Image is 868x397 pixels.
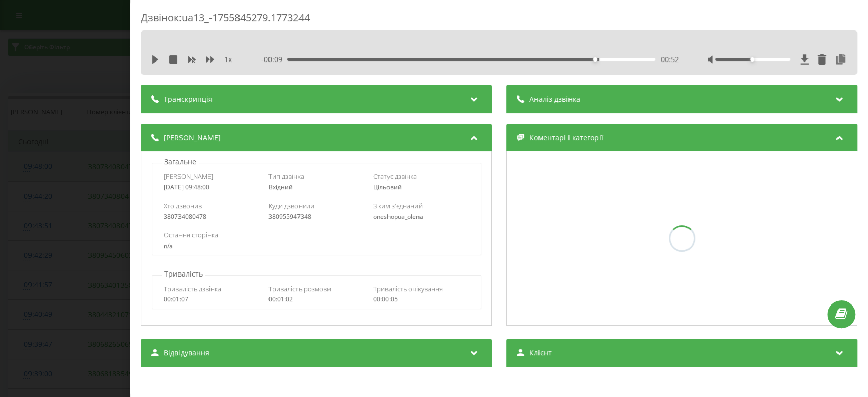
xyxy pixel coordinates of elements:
[164,201,202,210] span: Хто дзвонив
[164,133,221,143] span: [PERSON_NAME]
[268,182,293,191] span: Вхідний
[373,182,402,191] span: Цільовий
[529,94,580,104] span: Аналіз дзвінка
[529,348,552,358] span: Клієнт
[164,172,213,181] span: [PERSON_NAME]
[373,284,443,293] span: Тривалість очікування
[373,172,417,181] span: Статус дзвінка
[750,57,754,62] div: Accessibility label
[224,54,232,65] span: 1 x
[261,54,287,65] span: - 00:09
[162,269,205,279] p: Тривалість
[164,284,221,293] span: Тривалість дзвінка
[164,296,259,303] div: 00:01:07
[373,296,469,303] div: 00:00:05
[373,201,423,210] span: З ким з'єднаний
[164,94,213,104] span: Транскрипція
[164,230,218,239] span: Остання сторінка
[373,213,469,220] div: oneshopua_olena
[529,133,603,143] span: Коментарі і категорії
[164,242,469,250] div: n/a
[661,54,679,65] span: 00:52
[164,184,259,191] div: [DATE] 09:48:00
[162,157,199,167] p: Загальне
[164,348,209,358] span: Відвідування
[268,201,314,210] span: Куди дзвонили
[268,172,304,181] span: Тип дзвінка
[268,284,331,293] span: Тривалість розмови
[593,57,597,62] div: Accessibility label
[268,213,364,220] div: 380955947348
[268,296,364,303] div: 00:01:02
[141,11,857,30] div: Дзвінок : ua13_-1755845279.1773244
[164,213,259,220] div: 380734080478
